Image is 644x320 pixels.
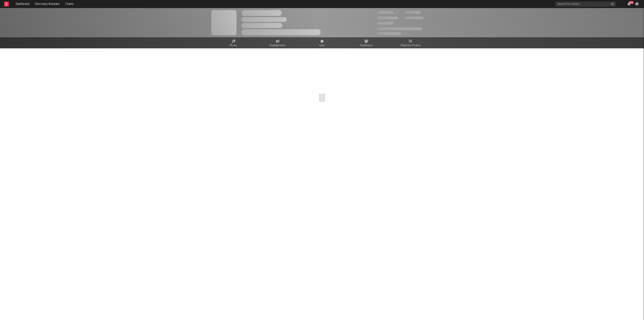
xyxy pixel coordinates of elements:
[360,43,373,48] span: Audience
[270,43,286,48] span: Engagement
[300,37,344,48] a: Live
[377,22,393,25] span: 100.000
[344,37,388,48] a: Audience
[377,27,422,30] span: 50.000.000 Monthly Listeners
[629,1,634,4] div: 99 +
[405,17,424,19] span: 1.000.000
[401,43,421,48] span: Playlists/Charts
[230,43,237,48] span: Music
[377,17,398,19] span: 50.000.000
[627,2,630,6] button: 99+
[377,11,393,14] span: 300.000
[319,43,325,48] span: Live
[388,37,433,48] a: Playlists/Charts
[405,11,421,14] span: 100.000
[555,2,616,7] input: Search for artists
[256,37,300,48] a: Engagement
[211,37,256,48] a: Music
[377,32,401,35] span: Jump Score: 85.0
